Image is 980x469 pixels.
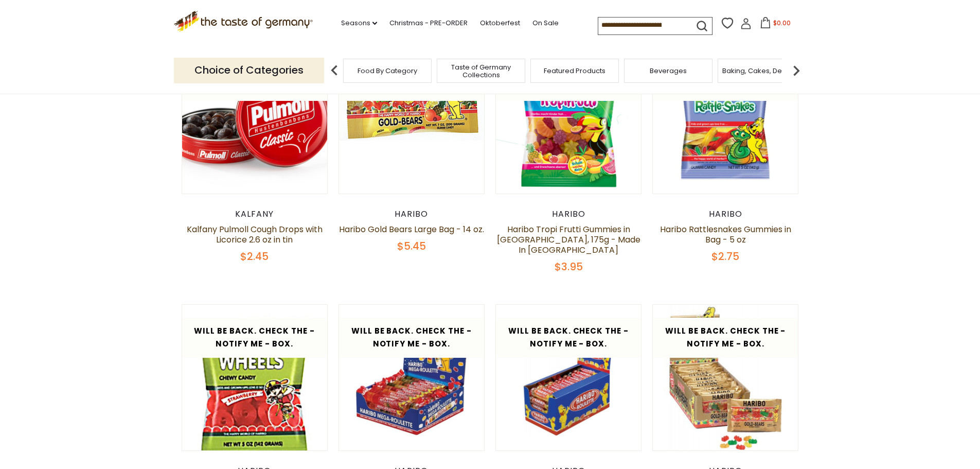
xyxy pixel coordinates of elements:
[480,18,520,29] a: Oktoberfest
[496,48,642,194] img: Haribo Tropi Frutti Gummies in Bag, 175g - Made In Germany
[652,209,799,219] div: Haribo
[358,67,417,75] a: Food By Category
[711,249,739,264] span: $2.75
[660,223,791,246] a: Haribo Rattlesnakes Gummies in Bag - 5 oz
[187,223,323,246] a: Kalfany Pulmoll Cough Drops with Licorice 2.6 oz in tin
[324,60,345,81] img: previous arrow
[182,209,328,219] div: Kalfany
[341,18,377,29] a: Seasons
[496,305,642,450] img: Haribo Roulette in Counter Display (36 pcs. x 0.8 oz.)
[339,305,485,450] img: Haribo Mega Roulette in Counter Display (24 pcs. x 1.5 oz)
[786,60,807,81] img: next arrow
[650,67,687,75] a: Beverages
[397,239,426,253] span: $5.45
[182,305,328,462] img: Haribo Strawberry Licorice Wheels in Bag
[532,18,559,29] a: On Sale
[338,209,485,219] div: Haribo
[497,223,640,256] a: Haribo Tropi Frutti Gummies in [GEOGRAPHIC_DATA], 175g - Made In [GEOGRAPHIC_DATA]
[495,209,642,219] div: Haribo
[440,63,522,79] a: Taste of Germany Collections
[182,48,328,194] img: Kalfany Pulmoll Cough Drops with Licorice 2.6 oz in tin
[555,259,583,274] span: $3.95
[339,223,484,235] a: Haribo Gold Bears Large Bag - 14 oz.
[544,67,605,75] a: Featured Products
[653,48,798,194] img: Haribo Rattlesnakes Gummies in Bag - 5 oz
[389,18,468,29] a: Christmas - PRE-ORDER
[240,249,269,264] span: $2.45
[174,58,324,83] p: Choice of Categories
[653,305,798,450] img: Haribo Gold Bears Gummies in Small Bag, 2 oz. - Case of 24
[754,17,797,32] button: $0.00
[722,67,802,75] a: Baking, Cakes, Desserts
[773,19,791,27] span: $0.00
